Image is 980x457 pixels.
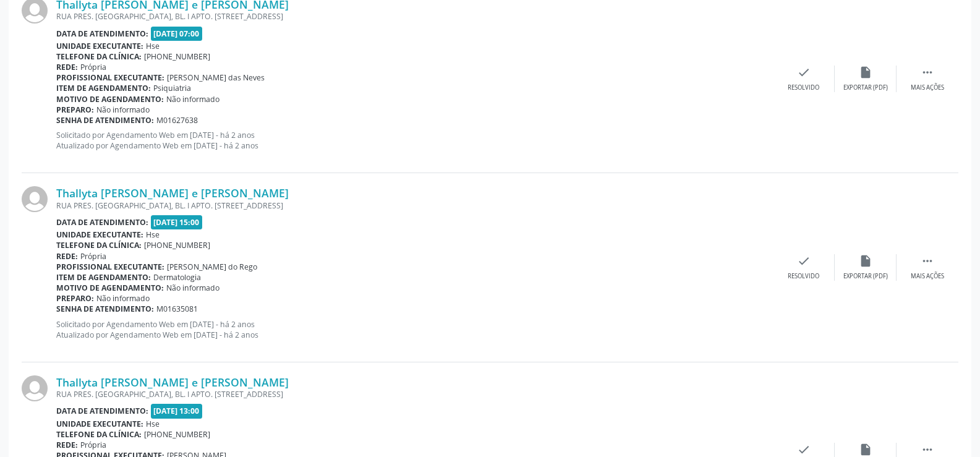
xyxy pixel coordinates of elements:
div: Mais ações [911,83,944,92]
b: Preparo: [56,293,94,304]
span: Própria [80,251,106,262]
span: Hse [146,41,160,51]
b: Rede: [56,440,78,450]
img: img [22,375,48,401]
b: Telefone da clínica: [56,429,142,440]
div: Resolvido [788,272,819,281]
span: [PERSON_NAME] das Neves [167,72,265,83]
b: Data de atendimento: [56,28,148,39]
b: Motivo de agendamento: [56,283,164,293]
p: Solicitado por Agendamento Web em [DATE] - há 2 anos Atualizado por Agendamento Web em [DATE] - h... [56,319,773,340]
span: [DATE] 13:00 [151,404,203,418]
a: Thallyta [PERSON_NAME] e [PERSON_NAME] [56,375,289,389]
span: [PERSON_NAME] do Rego [167,262,257,272]
b: Data de atendimento: [56,217,148,228]
b: Profissional executante: [56,72,164,83]
a: Thallyta [PERSON_NAME] e [PERSON_NAME] [56,186,289,200]
b: Unidade executante: [56,41,143,51]
span: [DATE] 07:00 [151,27,203,41]
span: [DATE] 15:00 [151,215,203,229]
span: [PHONE_NUMBER] [144,51,210,62]
i:  [921,66,934,79]
div: Mais ações [911,272,944,281]
b: Senha de atendimento: [56,115,154,126]
span: Não informado [166,94,219,105]
i:  [921,254,934,268]
i: check [797,254,811,268]
span: Própria [80,440,106,450]
div: Exportar (PDF) [843,272,888,281]
div: RUA PRES. [GEOGRAPHIC_DATA], BL. I APTO. [STREET_ADDRESS] [56,389,773,399]
b: Item de agendamento: [56,272,151,283]
b: Telefone da clínica: [56,240,142,250]
span: [PHONE_NUMBER] [144,240,210,250]
b: Unidade executante: [56,229,143,240]
b: Preparo: [56,105,94,115]
img: img [22,186,48,212]
span: [PHONE_NUMBER] [144,429,210,440]
div: Exportar (PDF) [843,83,888,92]
span: Própria [80,62,106,72]
i: check [797,443,811,456]
span: Psiquiatria [153,83,191,93]
i: insert_drive_file [859,254,872,268]
span: Hse [146,229,160,240]
b: Item de agendamento: [56,83,151,93]
span: Hse [146,419,160,429]
b: Telefone da clínica: [56,51,142,62]
i: check [797,66,811,79]
b: Rede: [56,251,78,262]
i: insert_drive_file [859,66,872,79]
div: Resolvido [788,83,819,92]
span: M01635081 [156,304,198,314]
b: Data de atendimento: [56,406,148,416]
span: Dermatologia [153,272,201,283]
span: Não informado [96,105,150,115]
span: Não informado [96,293,150,304]
i: insert_drive_file [859,443,872,456]
b: Motivo de agendamento: [56,94,164,105]
b: Rede: [56,62,78,72]
b: Unidade executante: [56,419,143,429]
div: RUA PRES. [GEOGRAPHIC_DATA], BL. I APTO. [STREET_ADDRESS] [56,200,773,211]
b: Senha de atendimento: [56,304,154,314]
div: RUA PRES. [GEOGRAPHIC_DATA], BL. I APTO. [STREET_ADDRESS] [56,11,773,22]
p: Solicitado por Agendamento Web em [DATE] - há 2 anos Atualizado por Agendamento Web em [DATE] - h... [56,130,773,151]
span: Não informado [166,283,219,293]
b: Profissional executante: [56,262,164,272]
i:  [921,443,934,456]
span: M01627638 [156,115,198,126]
